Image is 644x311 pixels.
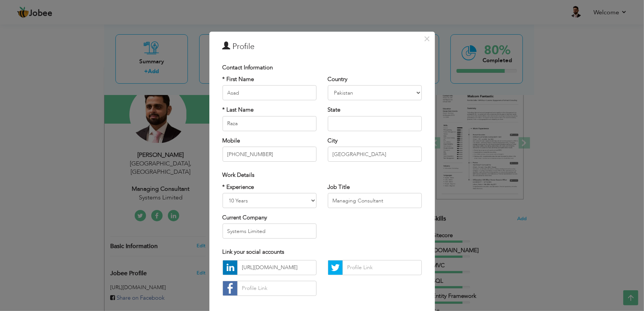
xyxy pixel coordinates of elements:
img: facebook [223,281,237,296]
label: Mobile [223,137,240,145]
h3: Profile [223,41,422,52]
label: Country [328,75,348,83]
label: Current Company [223,214,267,222]
label: Job Title [328,183,350,191]
span: Contact Information [223,64,273,71]
label: State [328,106,341,114]
span: Link your social accounts [223,248,284,256]
span: Work Details [223,171,255,179]
span: × [424,32,430,46]
input: Profile Link [343,260,422,275]
label: * First Name [223,75,254,83]
button: Close [421,33,433,45]
label: * Experience [223,183,254,191]
label: * Last Name [223,106,254,114]
input: Profile Link [237,281,317,296]
img: Twitter [328,260,343,275]
input: Profile Link [237,260,317,275]
img: linkedin [223,260,237,275]
label: City [328,137,338,145]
